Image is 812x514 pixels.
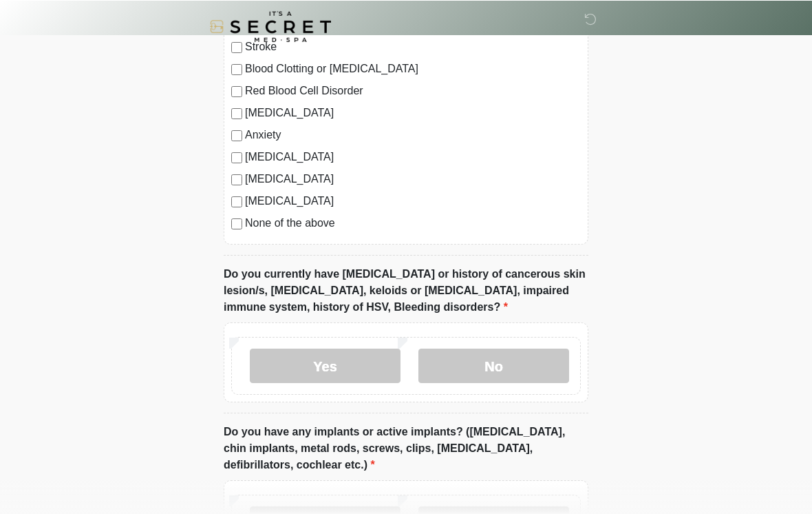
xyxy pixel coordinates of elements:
[245,82,581,99] label: Red Blood Cell Disorder
[418,348,569,382] label: No
[250,348,400,382] label: Yes
[231,85,242,96] input: Red Blood Cell Disorder
[231,218,242,229] input: None of the above
[245,104,581,121] label: [MEDICAL_DATA]
[231,174,242,185] input: [MEDICAL_DATA]
[231,63,242,74] input: Blood Clotting or [MEDICAL_DATA]
[245,214,581,231] label: None of the above
[231,107,242,119] input: [MEDICAL_DATA]
[231,196,242,207] input: [MEDICAL_DATA]
[224,423,588,473] label: Do you have any implants or active implants? ([MEDICAL_DATA], chin implants, metal rods, screws, ...
[245,192,581,209] label: [MEDICAL_DATA]
[245,148,581,165] label: [MEDICAL_DATA]
[231,152,242,163] input: [MEDICAL_DATA]
[224,265,588,315] label: Do you currently have [MEDICAL_DATA] or history of cancerous skin lesion/s, [MEDICAL_DATA], keloi...
[245,126,581,143] label: Anxiety
[245,60,581,76] label: Blood Clotting or [MEDICAL_DATA]
[210,10,331,41] img: It's A Secret Med Spa Logo
[245,170,581,187] label: [MEDICAL_DATA]
[231,130,242,141] input: Anxiety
